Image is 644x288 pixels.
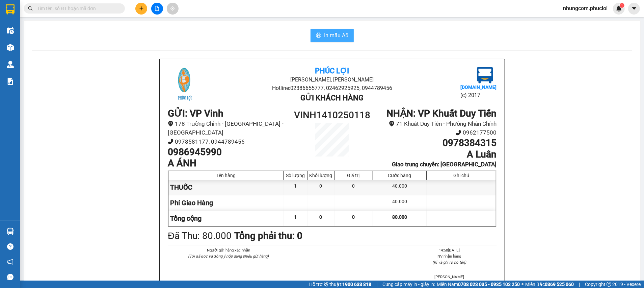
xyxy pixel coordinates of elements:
[286,173,305,178] div: Số lượng
[477,67,493,83] img: logo.jpg
[6,4,15,15] img: logo-vxr
[607,282,611,287] span: copyright
[545,282,574,287] strong: 0369 525 060
[300,94,364,102] b: Gửi khách hàng
[373,180,427,195] div: 40.000
[168,229,232,243] div: Đã Thu : 80.000
[170,214,202,222] span: Tổng cộng
[616,5,622,11] img: icon-new-feature
[373,149,497,160] h1: A Luân
[389,121,395,126] span: environment
[181,247,275,253] li: Người gửi hàng xác nhận
[7,243,14,250] span: question-circle
[168,180,284,195] div: THUỐC
[188,254,269,259] i: (Tôi đã đọc và đồng ý nộp dung phiếu gửi hàng)
[382,281,435,288] span: Cung cấp máy in - giấy in:
[307,180,334,195] div: 0
[460,85,497,90] b: [DOMAIN_NAME]
[168,158,291,169] h1: A ÁNH
[324,31,348,40] span: In mẫu A5
[437,281,520,288] span: Miền Nam
[7,27,14,34] img: warehouse-icon
[402,247,497,253] li: 14:58[DATE]
[291,108,373,123] h1: VINH1410250118
[294,214,297,220] span: 1
[284,180,307,195] div: 1
[155,6,159,11] span: file-add
[460,91,497,99] li: (c) 2017
[222,75,441,84] li: [PERSON_NAME], [PERSON_NAME]
[168,139,173,144] span: phone
[621,3,623,8] span: 1
[168,195,284,211] div: Phí Giao Hàng
[458,282,520,287] strong: 0708 023 035 - 0935 103 250
[373,119,497,128] li: 71 Khuất Duy Tiến - Phường Nhân Chính
[309,281,371,288] span: Hỗ trợ kỹ thuật:
[170,173,282,178] div: Tên hàng
[579,281,580,288] span: |
[168,108,223,119] b: GỬI : VP Vinh
[392,161,497,168] b: Giao trung chuyển: [GEOGRAPHIC_DATA]
[139,6,144,11] span: plus
[28,6,33,11] span: search
[631,5,637,11] span: caret-down
[376,281,377,288] span: |
[168,137,291,146] li: 0978581177, 0944789456
[234,230,302,241] b: Tổng phải thu: 0
[7,78,14,85] img: solution-icon
[7,61,14,68] img: warehouse-icon
[375,173,425,178] div: Cước hàng
[620,3,624,8] sup: 1
[167,3,179,15] button: aim
[334,180,373,195] div: 0
[386,108,497,119] b: NHẬN : VP Khuất Duy Tiến
[336,173,371,178] div: Giá trị
[316,32,321,39] span: printer
[373,137,497,149] h1: 0978384315
[222,84,441,92] li: Hotline: 02386655777, 02462925925, 0944789456
[432,260,466,265] i: (Kí và ghi rõ họ tên)
[7,228,14,235] img: warehouse-icon
[428,173,494,178] div: Ghi chú
[168,119,291,137] li: 178 Trường Chinh - [GEOGRAPHIC_DATA] - [GEOGRAPHIC_DATA]
[168,121,173,126] span: environment
[168,146,291,158] h1: 0986945990
[402,253,497,259] li: NV nhận hàng
[311,29,354,42] button: printerIn mẫu A5
[373,195,427,211] div: 40.000
[525,281,574,288] span: Miền Bắc
[456,130,461,136] span: phone
[558,4,613,13] span: nhungcom.phucloi
[352,214,355,220] span: 0
[168,67,202,101] img: logo.jpg
[170,6,175,11] span: aim
[7,259,14,265] span: notification
[319,214,322,220] span: 0
[392,214,407,220] span: 80.000
[373,128,497,137] li: 0962177500
[135,3,147,15] button: plus
[342,282,371,287] strong: 1900 633 818
[151,3,163,15] button: file-add
[402,274,497,280] li: [PERSON_NAME]
[7,274,14,280] span: message
[628,3,640,15] button: caret-down
[37,5,117,12] input: Tìm tên, số ĐT hoặc mã đơn
[7,44,14,51] img: warehouse-icon
[521,283,524,286] span: ⚪️
[315,67,349,75] b: Phúc Lợi
[309,173,332,178] div: Khối lượng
